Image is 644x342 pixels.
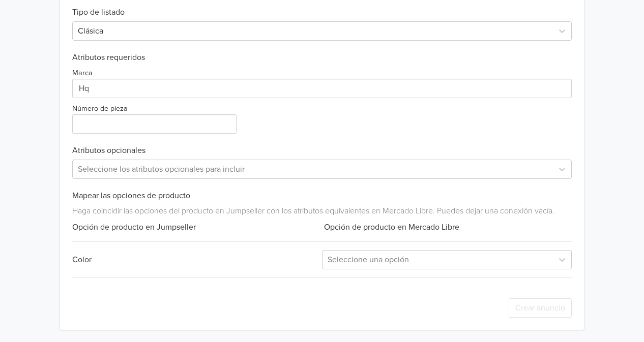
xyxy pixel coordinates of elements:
div: Color [72,254,322,266]
label: Marca [72,68,93,79]
label: Número de pieza [72,103,128,114]
button: Crear anuncio [509,298,572,318]
div: Opción de producto en Mercado Libre [322,221,572,233]
div: Opción de producto en Jumpseller [72,221,322,233]
div: Haga coincidir las opciones del producto en Jumpseller con los atributos equivalentes en Mercado ... [72,201,572,217]
h6: Mapear las opciones de producto [72,191,572,201]
h6: Atributos opcionales [72,146,572,156]
h6: Atributos requeridos [72,53,572,63]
